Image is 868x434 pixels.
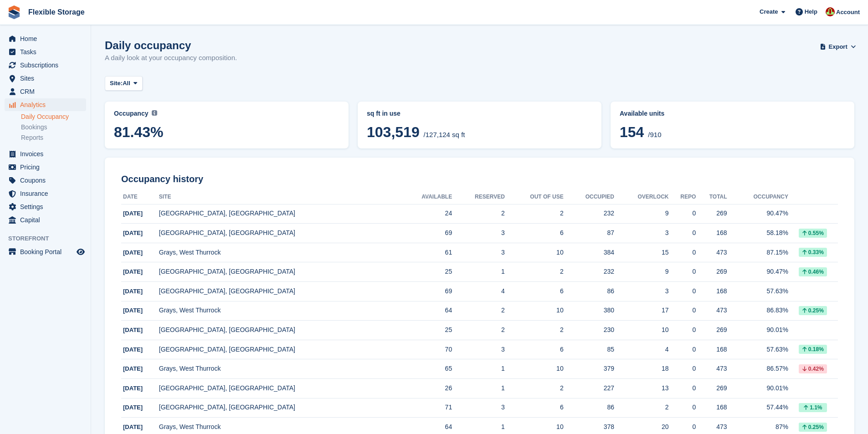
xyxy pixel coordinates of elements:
td: 2 [452,301,505,321]
img: David Jones [826,7,835,16]
p: A daily look at your occupancy composition. [105,53,237,63]
a: Reports [21,133,86,142]
div: 0 [669,306,696,315]
td: 1 [452,262,505,282]
div: 0.42% [799,364,827,373]
div: 1.1% [799,403,827,412]
span: Booking Portal [20,245,75,258]
td: 90.01% [727,379,788,398]
th: Available [399,190,452,204]
span: Export [829,42,847,51]
span: Occupancy [114,110,148,117]
div: 0 [669,209,696,218]
td: 1 [452,379,505,398]
div: 232 [564,209,614,218]
abbr: Current percentage of sq ft occupied [114,109,339,118]
a: menu [5,46,86,58]
span: [DATE] [123,346,143,353]
div: 13 [614,383,669,393]
td: 86.83% [727,301,788,321]
span: [DATE] [123,327,143,333]
span: [DATE] [123,307,143,314]
td: 168 [696,340,727,359]
div: 87 [564,228,614,238]
span: [DATE] [123,404,143,411]
div: 378 [564,422,614,432]
td: 65 [399,359,452,379]
span: Account [836,8,860,17]
span: Create [760,7,778,16]
div: 384 [564,248,614,257]
a: menu [5,148,86,160]
span: Invoices [20,148,75,160]
th: Occupancy [727,190,788,204]
td: 6 [505,340,564,359]
img: icon-info-grey-7440780725fd019a000dd9b08b2336e03edf1995a4989e88bcd33f0948082b44.svg [152,110,157,116]
td: 2 [505,379,564,398]
th: Occupied [564,190,614,204]
span: /127,124 sq ft [424,131,465,138]
td: 269 [696,321,727,340]
div: 379 [564,364,614,373]
span: [DATE] [123,230,143,236]
span: [DATE] [123,249,143,256]
div: 86 [564,286,614,296]
span: 154 [620,124,644,140]
td: 25 [399,262,452,282]
td: 90.01% [727,321,788,340]
th: Date [121,190,159,204]
span: Capital [20,214,75,226]
span: Sites [20,72,75,85]
td: 473 [696,243,727,262]
td: 1 [452,359,505,379]
a: menu [5,187,86,200]
a: menu [5,245,86,258]
td: 2 [452,204,505,224]
td: 26 [399,379,452,398]
span: Storefront [8,234,91,243]
td: Grays, West Thurrock [159,301,399,321]
span: Subscriptions [20,59,75,71]
td: 2 [505,262,564,282]
td: 87.15% [727,243,788,262]
div: 0.18% [799,345,827,354]
div: 86 [564,403,614,412]
a: menu [5,161,86,174]
td: 69 [399,282,452,301]
span: [DATE] [123,210,143,217]
a: menu [5,85,86,98]
td: 10 [505,359,564,379]
div: 0 [669,364,696,373]
th: Repo [669,190,696,204]
td: 70 [399,340,452,359]
a: menu [5,98,86,111]
span: Analytics [20,98,75,111]
div: 9 [614,267,669,276]
span: Tasks [20,46,75,58]
td: 25 [399,321,452,340]
td: [GEOGRAPHIC_DATA], [GEOGRAPHIC_DATA] [159,262,399,282]
th: Site [159,190,399,204]
span: 103,519 [367,124,420,140]
td: Grays, West Thurrock [159,243,399,262]
div: 0 [669,403,696,412]
div: 3 [614,286,669,296]
div: 227 [564,383,614,393]
span: 81.43% [114,124,339,140]
th: Out of Use [505,190,564,204]
div: 0 [669,383,696,393]
th: Reserved [452,190,505,204]
td: 3 [452,243,505,262]
span: Pricing [20,161,75,174]
abbr: Current percentage of units occupied or overlocked [620,109,845,118]
span: Settings [20,200,75,213]
a: menu [5,72,86,85]
td: 269 [696,379,727,398]
div: 4 [614,345,669,354]
button: Export [822,39,854,54]
td: 2 [505,321,564,340]
td: 4 [452,282,505,301]
td: 168 [696,282,727,301]
th: Total [696,190,727,204]
div: 85 [564,345,614,354]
